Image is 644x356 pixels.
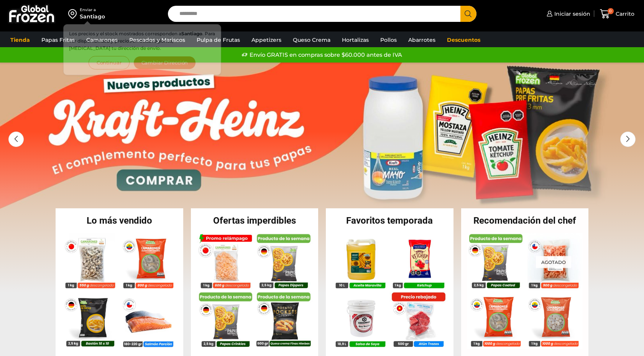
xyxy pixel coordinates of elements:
a: Hortalizas [338,33,373,47]
a: Abarrotes [404,33,439,47]
div: Next slide [620,132,636,147]
button: Cambiar Dirección [133,56,196,69]
span: Carrito [614,10,634,18]
p: Los precios y el stock mostrados corresponden a . Para ver disponibilidad y precios en otras regi... [69,30,215,52]
p: Agotado [536,256,571,268]
a: Appetizers [248,33,285,47]
a: Tienda [7,33,34,47]
h2: Favoritos temporada [326,216,453,225]
img: address-field-icon.svg [68,7,80,20]
a: 0 Carrito [598,5,636,23]
a: Papas Fritas [38,33,79,47]
a: Iniciar sesión [545,6,590,21]
div: Previous slide [8,132,24,147]
button: Search button [460,6,476,22]
button: Continuar [89,56,130,69]
h2: Lo más vendido [56,216,183,225]
a: Descuentos [443,33,484,47]
div: Enviar a [80,7,105,13]
span: Iniciar sesión [552,10,590,18]
div: Santiago [80,13,105,20]
span: 0 [608,8,614,14]
a: Queso Crema [289,33,334,47]
h2: Recomendación del chef [461,216,589,225]
h2: Ofertas imperdibles [191,216,319,225]
a: Pollos [376,33,401,47]
strong: Santiago [181,31,202,36]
